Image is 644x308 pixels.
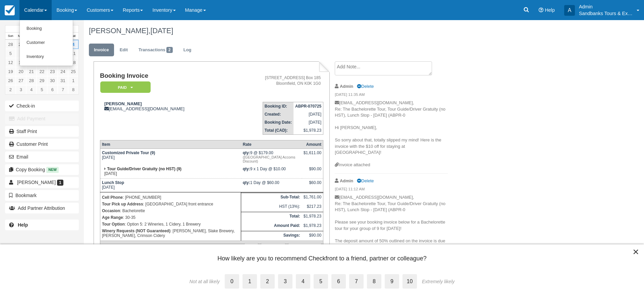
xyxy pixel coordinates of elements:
strong: qty [243,167,250,171]
th: Booking ID: [263,102,293,111]
p: : 30-35 [102,214,239,221]
td: $90.00 [302,231,323,241]
strong: Lunch Stop [102,180,124,185]
p: [EMAIL_ADDRESS][DOMAIN_NAME], Re: The Bachelorette Tour, Tour Guide/Driver Gratuity (no HST), Lun... [335,194,448,250]
a: 8 [68,85,78,94]
th: Sub-Total: [241,193,302,202]
td: [DATE] [293,110,323,118]
strong: Occasion [102,208,120,213]
th: Created: [263,110,293,118]
a: 7 [58,85,68,94]
button: Add Partner Attribution [5,203,79,213]
a: 6 [47,85,58,94]
span: 1 [57,180,63,186]
p: : Bachelorette [102,207,239,214]
a: 6 [16,49,26,58]
td: [DATE] [100,165,241,179]
strong: Tour Guide/Driver Gratuity (no HST) (9) [107,167,181,171]
strong: Admin [340,178,353,183]
div: A [564,5,575,16]
a: 30 [47,76,58,85]
th: Sun [5,33,16,40]
button: Email [5,151,79,162]
strong: Customized Private Tour (9) [102,150,155,155]
p: : Option 5: 2 Wineries, 1 Cidery, 1 Brewery [102,221,239,228]
td: [DATE] [100,179,241,192]
strong: Tour Option [102,222,125,227]
a: 25 [68,67,78,76]
a: 24 [58,67,68,76]
button: Bookmark [5,190,79,201]
strong: Age Range [102,215,123,220]
address: [STREET_ADDRESS] Box 185 Bloomfield, ON K0K 1G0 [232,75,321,86]
a: 12 [5,58,16,67]
th: Sat [68,33,78,40]
strong: Tour Pick up Address [102,202,143,206]
label: 4 [296,274,310,289]
td: HST (13%): [241,202,302,212]
strong: ABPR-070725 [295,104,321,109]
button: Check-in [5,101,79,111]
a: Customer [20,36,73,50]
a: Customer Print [288,243,321,250]
div: Invoice attached [335,162,448,168]
td: 1 Day @ $60.00 [241,179,302,192]
a: 2 [5,85,16,94]
th: Mon [16,33,26,40]
th: Total: [241,212,302,222]
div: Extremely likely [422,279,454,284]
label: 0 [225,274,239,289]
p: : [GEOGRAPHIC_DATA] front entrance [102,201,239,207]
a: 3 [16,85,26,94]
h1: [PERSON_NAME], [89,27,562,35]
a: Staff Print [261,243,285,250]
a: 20 [16,67,26,76]
td: [DATE] [293,118,323,126]
a: Transactions [133,44,178,57]
a: 4 [26,85,37,94]
th: Amount [302,140,323,149]
a: Log [178,44,197,57]
a: Delete [357,84,374,89]
td: $217.23 [302,202,323,212]
a: 5 [37,85,47,94]
em: [DATE] 11:12 AM [335,186,448,194]
label: 1 [243,274,257,289]
span: [DATE] [150,26,173,35]
a: 11 [68,49,78,58]
th: Booking Date: [263,118,293,126]
a: 19 [5,67,16,76]
a: 29 [37,76,47,85]
label: 8 [367,274,381,289]
button: Close [633,246,639,257]
b: Help [18,222,28,228]
a: Booking [20,22,73,36]
div: $60.00 [304,180,321,190]
td: $1,761.00 [302,193,323,202]
a: 28 [26,76,37,85]
a: 31 [58,76,68,85]
img: checkfront-main-nav-mini-logo.png [5,5,15,15]
p: : [PHONE_NUMBER] [102,194,239,201]
a: 26 [5,76,16,85]
a: Edit [115,44,133,57]
strong: qty [243,150,250,155]
th: Amount Paid: [241,222,302,231]
p: [EMAIL_ADDRESS][DOMAIN_NAME], Re: The Bachelorette Tour, Tour Guide/Driver Gratuity (no HST), Lun... [335,100,448,162]
th: Total (CAD): [263,126,293,135]
p: Admin [579,3,633,10]
div: Not at all likely [190,279,220,284]
div: How likely are you to recommend Checkfront to a friend, partner or colleague? [10,254,634,266]
a: 13 [16,58,26,67]
p: : [PERSON_NAME], Slake Brewery, [PERSON_NAME], Crimson Cidery [102,228,239,239]
a: Delete [357,178,374,183]
td: 9 x 1 Day @ $10.00 [241,165,302,179]
strong: Admin [340,84,353,89]
strong: Winery Requests (NOT Guaranteed) [102,229,170,233]
a: 27 [16,76,26,85]
strong: [PERSON_NAME] [104,101,142,106]
label: 2 [260,274,275,289]
span: 2 [166,47,173,53]
strong: qty [243,180,250,185]
a: Invoice [89,44,114,57]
